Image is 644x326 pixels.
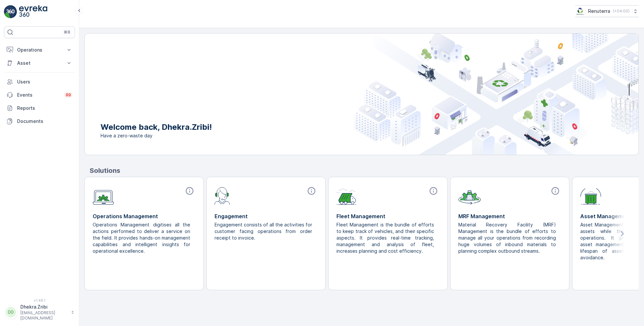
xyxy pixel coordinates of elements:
p: Reports [17,105,72,111]
p: 99 [66,92,71,98]
p: Fleet Management [336,212,439,220]
img: Screenshot_2024-07-26_at_13.33.01.png [575,8,586,15]
p: Users [17,79,72,85]
img: logo_light-DOdMpM7g.png [19,5,47,18]
img: logo [4,5,17,18]
p: Events [17,92,60,98]
p: Renuterra [588,8,610,14]
p: ( +04:00 ) [613,9,630,14]
div: DD [6,307,16,317]
p: Fleet Management is the bundle of efforts to keep track of vehicles, and their specific aspects. ... [336,221,434,254]
p: Operations Management [93,212,195,220]
button: Renuterra(+04:00) [575,5,639,17]
a: Documents [4,115,75,128]
p: Solutions [90,166,639,175]
button: Asset [4,57,75,70]
p: Asset [17,60,62,66]
p: Dhekra.Zribi [20,304,68,310]
p: Documents [17,118,72,125]
p: Operations [17,47,62,53]
img: module-icon [458,186,481,205]
img: module-icon [215,186,230,205]
span: v 1.48.1 [4,298,75,302]
img: city illustration [354,34,638,155]
button: DDDhekra.Zribi[EMAIL_ADDRESS][DOMAIN_NAME] [4,304,75,321]
p: Welcome back, Dhekra.Zribi! [101,122,212,132]
p: MRF Management [458,212,561,220]
img: module-icon [580,186,601,205]
p: ⌘B [64,30,70,35]
p: Material Recovery Facility (MRF) Management is the bundle of efforts to manage all your operation... [458,221,556,254]
button: Operations [4,43,75,57]
span: Have a zero-waste day [101,132,212,139]
a: Reports [4,102,75,115]
img: module-icon [93,186,114,205]
p: Engagement consists of all the activities for customer facing operations from order receipt to in... [215,221,312,241]
img: module-icon [336,186,356,205]
p: Engagement [215,212,317,220]
p: Operations Management digitises all the actions performed to deliver a service on the field. It p... [93,221,190,254]
a: Users [4,75,75,88]
a: Events99 [4,88,75,102]
p: [EMAIL_ADDRESS][DOMAIN_NAME] [20,310,68,321]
